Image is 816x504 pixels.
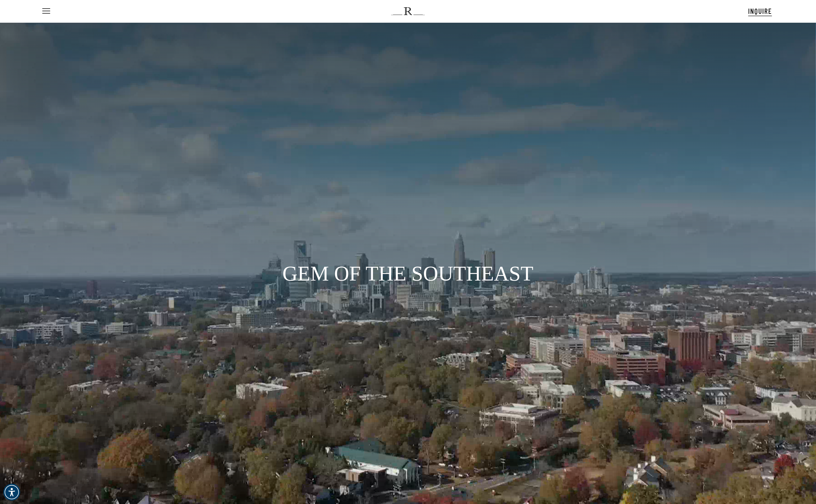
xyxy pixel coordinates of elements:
[3,484,20,501] div: Accessibility Menu
[748,7,772,15] span: INQUIRE
[246,259,571,288] h1: GEM OF THE SOUTHEAST
[748,6,772,16] a: INQUIRE
[391,7,425,15] img: The Regent
[41,9,50,14] a: Navigation Menu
